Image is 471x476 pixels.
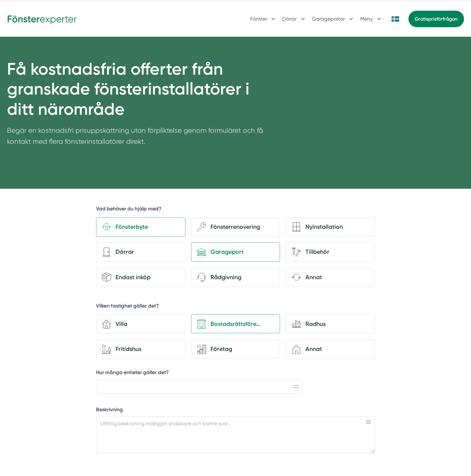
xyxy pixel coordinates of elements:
span: Gratis [415,16,428,22]
h5: Vad behöver du hjälp med? [96,205,162,214]
button: Meny [360,10,383,28]
button: Dörrar [282,10,307,28]
h5: Vilken fastighet gäller det? [96,302,159,312]
label: Hur många enheter gäller det? [96,369,302,378]
h1: Få kostnadsfria offerter från granskade fönsterinstallatörer i ditt närområde [7,59,269,125]
a: Gratisprisförfrågan [408,11,464,27]
img: Fönsterexperter Logotyp [7,13,77,24]
label: Beskrivning [96,406,375,415]
p: Begär en kostnadsfri prisuppskattning utan förpliktelse genom formuläret och få kontakt med flera... [7,125,269,150]
button: Fönster [250,10,277,28]
button: Garageportar [312,10,355,28]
